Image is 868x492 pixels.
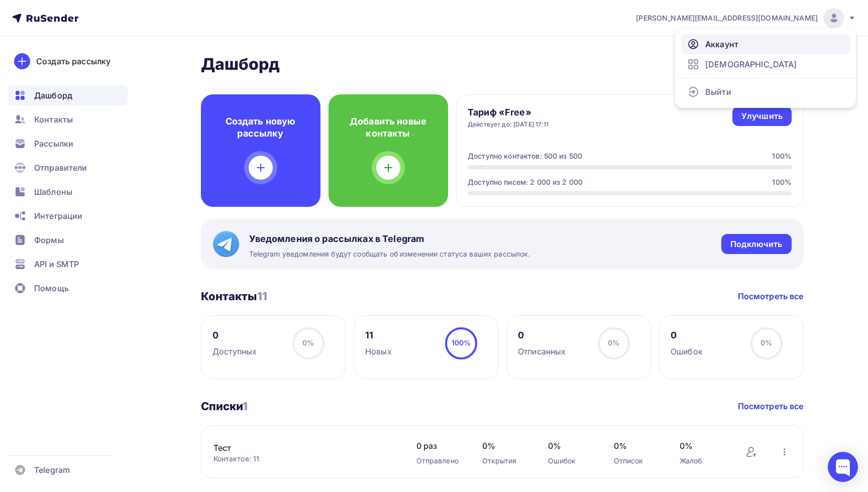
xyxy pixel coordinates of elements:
h4: Добавить новые контакты [345,115,432,140]
span: Контакты [34,113,73,126]
span: Telegram [34,464,70,476]
div: Ошибок [671,345,703,357]
div: Доступно контактов: 500 из 500 [468,151,582,161]
a: Отправители [8,158,128,178]
span: Дашборд [34,89,72,101]
span: 0% [614,440,660,452]
span: 11 [257,290,267,303]
h3: Контакты [201,289,267,303]
div: Отписанных [518,345,566,357]
span: Интеграции [34,210,82,222]
span: Формы [34,234,64,246]
span: 0% [761,338,772,347]
a: Рассылки [8,134,128,154]
span: Выйти [705,86,731,98]
span: 0% [302,338,314,347]
span: [DEMOGRAPHIC_DATA] [705,58,797,70]
div: Открытия [482,456,528,466]
div: Новых [365,345,392,357]
span: 0% [680,440,725,452]
div: 0 [212,329,257,341]
div: Доступных [212,345,257,357]
span: API и SMTP [34,258,79,270]
span: Помощь [34,282,69,294]
h3: Списки [201,399,248,413]
div: Подключить [730,238,782,250]
span: Рассылки [34,138,73,150]
div: Отправлено [416,456,462,466]
a: Контакты [8,109,128,130]
div: Жалоб [680,456,725,466]
div: 100% [772,151,792,161]
a: Посмотреть все [738,290,804,302]
div: Создать рассылку [36,55,111,67]
span: 0% [548,440,594,452]
span: 0% [608,338,619,347]
h4: Создать новую рассылку [217,115,304,140]
span: 0% [482,440,528,452]
ul: [PERSON_NAME][EMAIL_ADDRESS][DOMAIN_NAME] [675,28,856,108]
span: Аккаунт [705,38,738,50]
div: 100% [772,177,792,187]
span: [PERSON_NAME][EMAIL_ADDRESS][DOMAIN_NAME] [636,13,818,23]
div: 11 [365,329,392,341]
a: Посмотреть все [738,400,804,412]
div: Отписок [614,456,660,466]
div: Улучшить [741,110,783,122]
div: Доступно писем: 2 000 из 2 000 [468,177,583,187]
a: Формы [8,230,128,250]
h4: Тариф «Free» [468,106,549,118]
span: 100% [452,338,471,347]
div: Контактов: 11 [213,454,396,464]
span: Шаблоны [34,186,72,198]
span: 0 раз [416,440,462,452]
a: Тест [213,442,384,454]
div: Действует до: [DATE] 17:11 [468,120,549,129]
span: 1 [243,400,248,413]
a: Шаблоны [8,182,128,202]
div: 0 [671,329,703,341]
span: Telegram уведомления будут сообщать об изменении статуса ваших рассылок. [249,249,530,259]
span: Уведомления о рассылках в Telegram [249,233,530,245]
div: 0 [518,329,566,341]
a: Дашборд [8,85,128,105]
div: Ошибок [548,456,594,466]
span: Отправители [34,162,87,174]
a: [PERSON_NAME][EMAIL_ADDRESS][DOMAIN_NAME] [636,8,856,28]
h2: Дашборд [201,54,804,74]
